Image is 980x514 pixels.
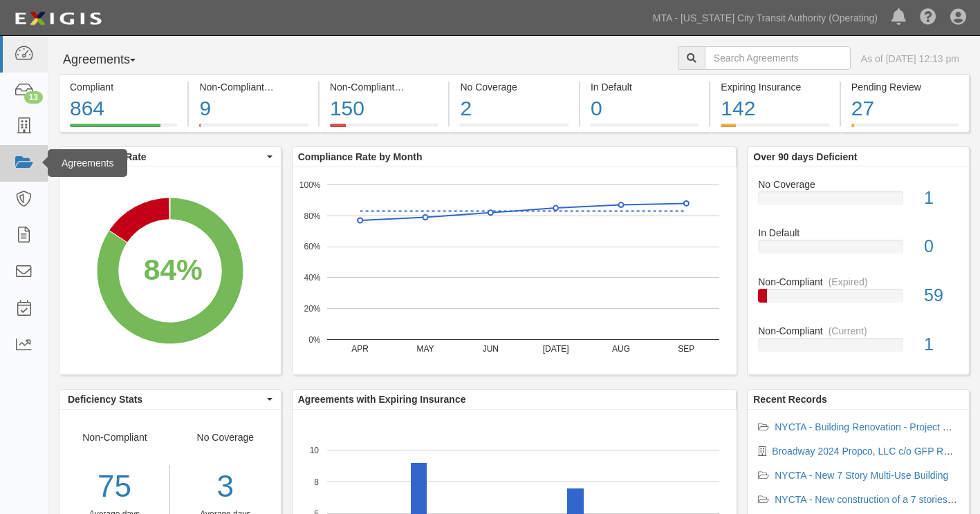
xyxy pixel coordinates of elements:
[775,470,948,481] a: NYCTA - New 7 Story Multi-Use Building
[758,275,959,324] a: Non-Compliant(Expired)59
[920,10,936,26] i: Help Center - Complianz
[330,94,438,124] div: 150
[314,477,319,486] text: 8
[304,242,320,251] text: 60%
[580,124,709,135] a: In Default0
[460,94,568,124] div: 2
[914,283,969,308] div: 59
[482,344,498,354] text: JUN
[199,80,307,94] div: Non-Compliant (Current)
[298,151,423,162] b: Compliance Rate by Month
[758,324,959,363] a: Non-Compliant(Current)1
[758,226,959,275] a: In Default0
[48,149,127,177] div: Agreements
[330,80,438,94] div: Non-Compliant (Expired)
[841,124,970,135] a: Pending Review27
[59,147,281,166] button: Compliance Rate
[59,390,281,409] button: Deficiency Stats
[304,211,320,220] text: 80%
[416,344,434,354] text: MAY
[68,150,264,164] span: Compliance Rate
[591,80,699,94] div: In Default
[721,80,829,94] div: Expiring Insurance
[460,80,568,94] div: No Coverage
[710,124,839,135] a: Expiring Insurance142
[705,46,851,70] input: Search Agreements
[320,124,448,135] a: Non-Compliant(Expired)150
[70,94,177,124] div: 864
[59,465,169,508] div: 75
[270,80,308,94] div: (Current)
[748,178,969,191] div: No Coverage
[299,180,321,189] text: 100%
[68,392,264,406] span: Deficiency Stats
[753,151,857,162] b: Over 90 days Deficient
[678,344,694,354] text: SEP
[298,394,466,405] b: Agreements with Expiring Insurance
[748,324,969,338] div: Non-Compliant
[59,124,187,135] a: Compliant864
[293,167,737,374] svg: A chart.
[914,332,969,357] div: 1
[10,6,106,31] img: logo-5460c22ac91f19d4615b14bd174203de0afe785f0fc80cf4dbbc73dc1793850b.png
[753,394,827,405] b: Recent Records
[199,94,307,124] div: 9
[612,344,630,354] text: AUG
[181,465,270,508] div: 3
[400,80,439,94] div: (Expired)
[748,275,969,289] div: Non-Compliant
[351,344,369,354] text: APR
[70,80,177,94] div: Compliant
[24,91,43,104] div: 13
[861,52,959,66] div: As of [DATE] 12:13 pm
[851,80,959,94] div: Pending Review
[851,94,959,124] div: 27
[829,275,868,289] div: (Expired)
[59,46,163,74] button: Agreements
[829,324,867,338] div: (Current)
[543,344,569,354] text: [DATE]
[189,124,317,135] a: Non-Compliant(Current)9
[450,124,578,135] a: No Coverage2
[144,249,203,291] div: 84%
[591,94,699,124] div: 0
[309,445,319,455] text: 10
[646,4,885,32] a: MTA - [US_STATE] City Transit Authority (Operating)
[308,334,321,344] text: 0%
[914,234,969,259] div: 0
[59,167,281,374] svg: A chart.
[304,304,320,314] text: 20%
[758,178,959,227] a: No Coverage1
[721,94,829,124] div: 142
[304,273,320,283] text: 40%
[914,186,969,211] div: 1
[748,226,969,240] div: In Default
